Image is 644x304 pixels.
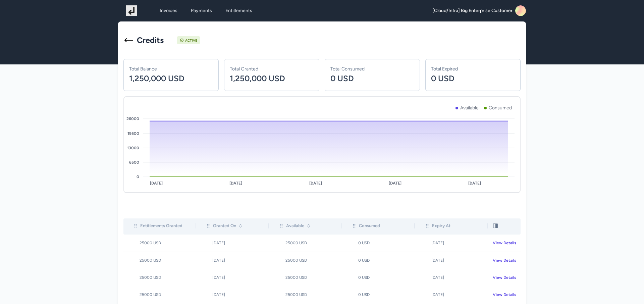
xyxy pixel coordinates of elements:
div: View Details [493,292,520,297]
div: Entitlements Granted [133,222,182,229]
td: [DATE] [415,269,488,286]
p: 1,250,000 USD [230,72,314,85]
tspan: 19500 [127,131,139,136]
td: 25000 USD [269,286,342,303]
div: View Details [493,240,520,246]
p: Total Balance [129,65,213,72]
tspan: [DATE] [389,181,401,186]
tspan: 0 [137,174,139,179]
img: logo_1755619130.png [121,5,142,16]
a: Invoices [156,5,181,17]
td: 25000 USD [123,252,196,269]
tspan: 26000 [126,116,139,121]
p: Total Consumed [330,65,414,72]
td: [DATE] [196,252,269,269]
div: Active [185,38,197,43]
div: Consumed [352,222,380,229]
tspan: [DATE] [468,181,481,186]
div: View Details [493,258,520,263]
td: [DATE] [415,235,488,252]
td: 25000 USD [269,252,342,269]
td: [DATE] [196,235,269,252]
p: Available [460,105,479,111]
p: Total Expired [431,65,515,72]
div: Expiry At [425,222,450,229]
td: 25000 USD [123,269,196,286]
td: [DATE] [415,252,488,269]
div: Granted On [206,222,243,229]
div: View Details [493,275,520,280]
tspan: [DATE] [309,181,322,186]
tspan: 13000 [127,146,139,150]
a: [Cloud/Infra] Big Enterprise Customer [432,5,526,16]
p: 0 USD [330,72,414,85]
a: Payments [187,5,216,17]
td: 25000 USD [269,235,342,252]
td: 0 USD [342,252,415,269]
td: [DATE] [415,286,488,303]
h1: Credits [137,35,164,46]
td: 25000 USD [269,269,342,286]
p: Total Granted [230,65,314,72]
td: 0 USD [342,269,415,286]
td: 25000 USD [123,286,196,303]
a: Entitlements [221,5,256,17]
tspan: [DATE] [150,181,163,186]
td: 0 USD [342,286,415,303]
span: [Cloud/Infra] Big Enterprise Customer [432,7,513,14]
div: Available [279,222,311,229]
p: 1,250,000 USD [129,72,213,85]
td: [DATE] [196,269,269,286]
td: 25000 USD [123,235,196,252]
td: 0 USD [342,235,415,252]
tspan: 6500 [129,160,139,165]
tspan: [DATE] [229,181,242,186]
td: [DATE] [196,286,269,303]
p: 0 USD [431,72,515,85]
p: Consumed [489,105,512,111]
